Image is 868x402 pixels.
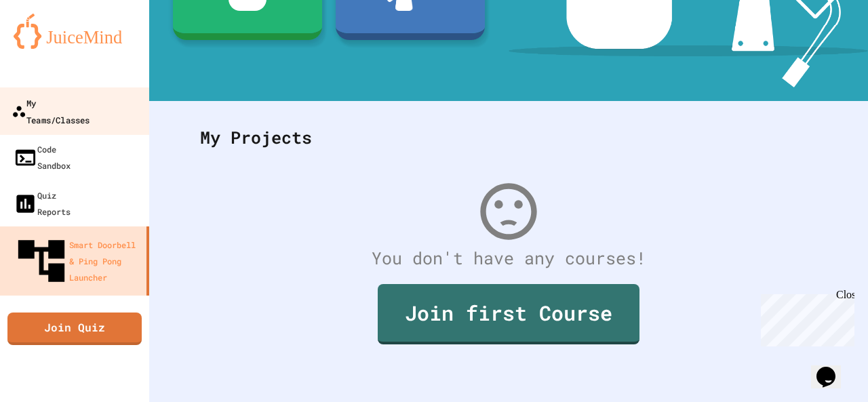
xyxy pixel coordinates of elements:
[811,348,854,388] iframe: chat widget
[14,187,71,220] div: Quiz Reports
[12,94,90,127] div: My Teams/Classes
[7,313,142,345] a: Join Quiz
[186,111,831,164] div: My Projects
[186,245,831,271] div: You don't have any courses!
[5,5,94,86] div: Chat with us now!Close
[378,284,639,344] a: Join first Course
[14,14,136,49] img: logo-orange.svg
[14,141,71,174] div: Code Sandbox
[14,233,141,289] div: Smart Doorbell & Ping Pong Launcher
[755,289,854,346] iframe: chat widget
